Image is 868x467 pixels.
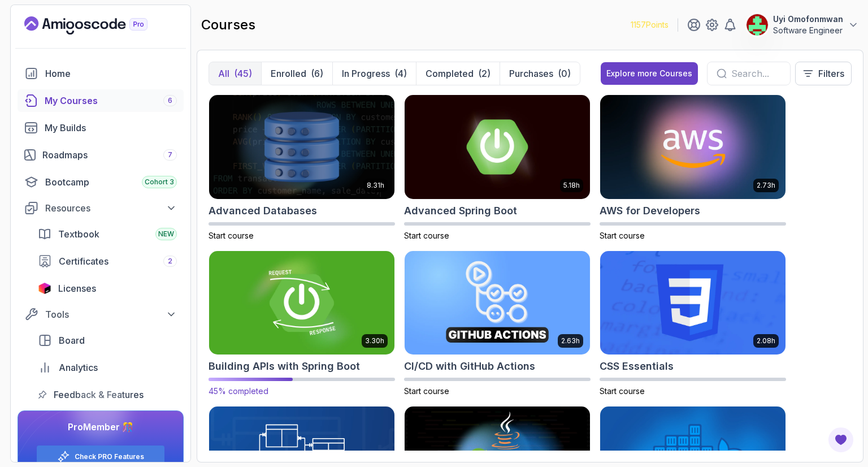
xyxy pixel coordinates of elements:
[59,361,98,374] span: Analytics
[59,334,85,347] span: Board
[426,67,474,80] p: Completed
[746,14,859,36] button: user profile imageUyi OmofonmwanSoftware Engineer
[757,181,775,190] p: 2.73h
[209,95,394,199] img: Advanced Databases card
[271,67,306,80] p: Enrolled
[500,62,580,85] button: Purchases(0)
[606,68,692,79] div: Explore more Courses
[145,178,174,187] span: Cohort 3
[827,426,854,453] button: Open Feedback Button
[18,89,184,112] a: courses
[404,231,449,240] span: Start course
[404,203,517,219] h2: Advanced Spring Boot
[209,231,254,240] span: Start course
[600,231,645,240] span: Start course
[563,181,580,190] p: 5.18h
[405,95,590,199] img: Advanced Spring Boot card
[58,227,99,241] span: Textbook
[478,67,491,80] div: (2)
[18,116,184,139] a: builds
[509,67,553,80] p: Purchases
[332,62,416,85] button: In Progress(4)
[31,329,184,352] a: board
[311,67,323,80] div: (6)
[75,452,144,461] a: Check PRO Features
[31,356,184,379] a: analytics
[404,358,535,374] h2: CI/CD with GitHub Actions
[201,16,255,34] h2: courses
[45,201,177,215] div: Resources
[45,67,177,80] div: Home
[18,171,184,193] a: bootcamp
[45,121,177,135] div: My Builds
[45,308,177,321] div: Tools
[600,358,674,374] h2: CSS Essentials
[18,144,184,166] a: roadmaps
[218,67,229,80] p: All
[561,336,580,345] p: 2.63h
[58,282,96,295] span: Licenses
[773,14,843,25] p: Uyi Omofonmwan
[747,14,768,36] img: user profile image
[600,386,645,396] span: Start course
[31,223,184,245] a: textbook
[31,383,184,406] a: feedback
[31,277,184,300] a: licenses
[24,16,173,34] a: Landing page
[342,67,390,80] p: In Progress
[600,251,785,355] img: CSS Essentials card
[168,150,172,159] span: 7
[234,67,252,80] div: (45)
[795,62,852,85] button: Filters
[818,67,844,80] p: Filters
[404,386,449,396] span: Start course
[600,203,700,219] h2: AWS for Developers
[209,386,268,396] span: 45% completed
[209,62,261,85] button: All(45)
[42,148,177,162] div: Roadmaps
[31,250,184,273] a: certificates
[631,19,669,31] p: 1157 Points
[367,181,384,190] p: 8.31h
[18,304,184,325] button: Tools
[261,62,332,85] button: Enrolled(6)
[394,67,407,80] div: (4)
[757,336,775,345] p: 2.08h
[600,95,785,199] img: AWS for Developers card
[601,62,698,85] button: Explore more Courses
[38,283,51,294] img: jetbrains icon
[731,67,781,80] input: Search...
[209,250,395,397] a: Building APIs with Spring Boot card3.30hBuilding APIs with Spring Boot45% completed
[54,388,144,401] span: Feedback & Features
[205,248,399,357] img: Building APIs with Spring Boot card
[45,175,177,189] div: Bootcamp
[158,230,174,239] span: NEW
[365,336,384,345] p: 3.30h
[45,94,177,107] div: My Courses
[59,254,108,268] span: Certificates
[405,251,590,355] img: CI/CD with GitHub Actions card
[558,67,571,80] div: (0)
[168,257,172,266] span: 2
[18,198,184,218] button: Resources
[168,96,172,105] span: 6
[773,25,843,36] p: Software Engineer
[209,203,317,219] h2: Advanced Databases
[416,62,500,85] button: Completed(2)
[209,358,360,374] h2: Building APIs with Spring Boot
[18,62,184,85] a: home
